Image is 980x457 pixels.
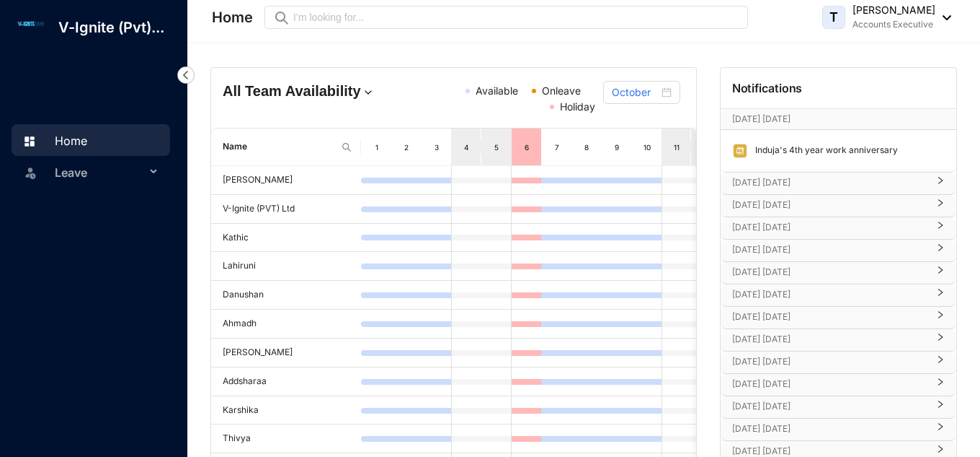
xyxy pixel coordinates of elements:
[12,124,170,156] li: Home
[371,140,383,154] div: 1
[521,140,533,154] div: 6
[211,224,361,253] td: Kathic
[671,140,682,154] div: 11
[732,79,803,97] p: Notifications
[936,316,945,319] span: right
[732,399,927,414] p: [DATE] [DATE]
[721,307,956,328] div: [DATE] [DATE]
[641,140,653,154] div: 10
[732,243,927,257] p: [DATE] [DATE]
[732,377,927,391] p: [DATE] [DATE]
[551,140,563,154] div: 7
[936,227,945,230] span: right
[293,9,739,25] input: I’m looking for...
[732,265,927,279] p: [DATE] [DATE]
[936,428,945,431] span: right
[177,66,195,84] img: nav-icon-left.19a07721e4dec06a274f6d07517f07b7.svg
[211,367,361,396] td: Addsharaa
[748,143,898,159] p: Induja's 4th year work anniversary
[23,135,36,148] img: home.c6720e0a13eba0172344.svg
[732,112,917,126] p: [DATE] [DATE]
[936,271,945,274] span: right
[211,252,361,281] td: Lahiruni
[936,383,945,386] span: right
[211,339,361,367] td: [PERSON_NAME]
[721,240,956,261] div: [DATE] [DATE]
[935,15,951,20] img: dropdown-black.8e83cc76930a90b1a4fdb6d089b7bf3a.svg
[721,217,956,239] div: [DATE] [DATE]
[721,352,956,373] div: [DATE] [DATE]
[852,3,935,17] p: [PERSON_NAME]
[829,11,838,24] span: T
[612,84,658,100] input: Select month
[19,134,87,148] a: Home
[721,284,956,306] div: [DATE] [DATE]
[431,140,442,154] div: 3
[581,140,592,154] div: 8
[732,220,927,235] p: [DATE] [DATE]
[721,109,956,129] div: [DATE] [DATE][DATE]
[361,85,375,100] img: dropdown.780994ddfa97fca24b89f58b1de131fa.svg
[211,310,361,339] td: Ahmadh
[611,140,623,154] div: 9
[223,81,376,101] h4: All Team Availability
[721,396,956,418] div: [DATE] [DATE]
[211,281,361,310] td: Danushan
[55,158,146,187] span: Leave
[401,140,412,154] div: 2
[476,84,518,97] span: Available
[721,374,956,396] div: [DATE] [DATE]
[732,422,927,436] p: [DATE] [DATE]
[936,204,945,207] span: right
[341,142,352,153] img: search.8ce656024d3affaeffe32e5b30621cb7.svg
[732,175,927,190] p: [DATE] [DATE]
[223,140,335,154] span: Name
[212,7,253,27] p: Home
[491,140,502,154] div: 5
[936,361,945,364] span: right
[732,354,927,369] p: [DATE] [DATE]
[732,198,927,212] p: [DATE] [DATE]
[936,451,945,453] span: right
[732,287,927,302] p: [DATE] [DATE]
[721,329,956,351] div: [DATE] [DATE]
[732,143,748,159] img: anniversary.d4fa1ee0abd6497b2d89d817e415bd57.svg
[936,339,945,341] span: right
[211,166,361,195] td: [PERSON_NAME]
[732,310,927,324] p: [DATE] [DATE]
[542,84,581,97] span: Onleave
[936,249,945,252] span: right
[936,182,945,185] span: right
[211,425,361,453] td: Thivya
[936,294,945,297] span: right
[23,165,37,180] img: leave-unselected.2934df6273408c3f84d9.svg
[560,100,595,113] span: Holiday
[721,419,956,440] div: [DATE] [DATE]
[460,140,472,154] div: 4
[852,17,935,32] p: Accounts Executive
[721,173,956,194] div: [DATE] [DATE]
[211,396,361,425] td: Karshika
[14,19,47,28] img: log
[211,195,361,224] td: V-Ignite (PVT) Ltd
[732,332,927,347] p: [DATE] [DATE]
[47,17,176,38] p: V-Ignite (Pvt)...
[721,195,956,217] div: [DATE] [DATE]
[936,406,945,409] span: right
[721,262,956,284] div: [DATE] [DATE]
